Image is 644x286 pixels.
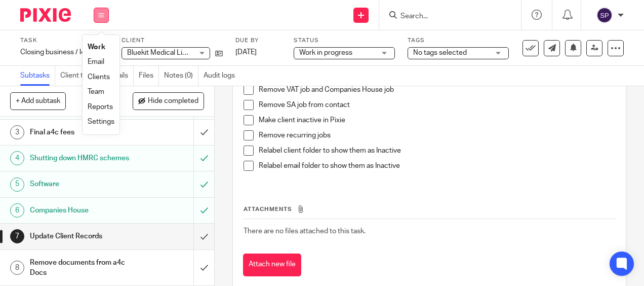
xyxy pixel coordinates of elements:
[244,228,366,235] span: There are no files attached to this task.
[20,66,55,86] a: Subtasks
[148,97,198,105] span: Hide completed
[10,151,24,165] div: 4
[235,49,257,56] span: [DATE]
[244,206,292,212] span: Attachments
[88,74,110,81] a: Clients
[30,151,132,166] h1: Shutting down HMRC schemes
[408,37,509,45] label: Tags
[294,37,395,45] label: Status
[259,146,615,156] p: Relabel client folder to show them as Inactive
[259,100,615,110] p: Remove SA job from contact
[10,261,24,275] div: 8
[88,103,113,111] a: Reports
[413,49,467,56] span: No tags selected
[399,12,491,21] input: Search
[259,85,615,95] p: Remove VAT job and Companies House job
[259,115,615,125] p: Make client inactive in Pixie
[20,47,109,57] div: Closing business / leaving a4c
[30,125,132,140] h1: Final a4c fees
[10,203,24,218] div: 6
[127,49,200,56] span: Bluekit Medical Limited
[60,66,103,86] a: Client tasks
[88,88,104,95] a: Team
[10,229,24,243] div: 7
[10,125,24,139] div: 3
[30,229,132,244] h1: Update Client Records
[108,66,134,86] a: Emails
[235,37,281,45] label: Due by
[133,92,204,110] button: Hide completed
[30,255,132,281] h1: Remove documents from a4c Docs
[10,92,66,110] button: + Add subtask
[122,37,223,45] label: Client
[259,161,615,171] p: Relabel email folder to show them as Inactive
[243,254,301,276] button: Attach new file
[139,66,159,86] a: Files
[596,7,613,23] img: svg%3E
[30,203,132,218] h1: Companies House
[299,49,352,56] span: Work in progress
[88,44,105,51] a: Work
[88,118,114,125] a: Settings
[30,176,132,192] h1: Software
[88,58,104,65] a: Email
[20,37,109,45] label: Task
[20,8,71,22] img: Pixie
[164,66,198,86] a: Notes (0)
[10,177,24,192] div: 5
[259,130,615,140] p: Remove recurring jobs
[204,66,240,86] a: Audit logs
